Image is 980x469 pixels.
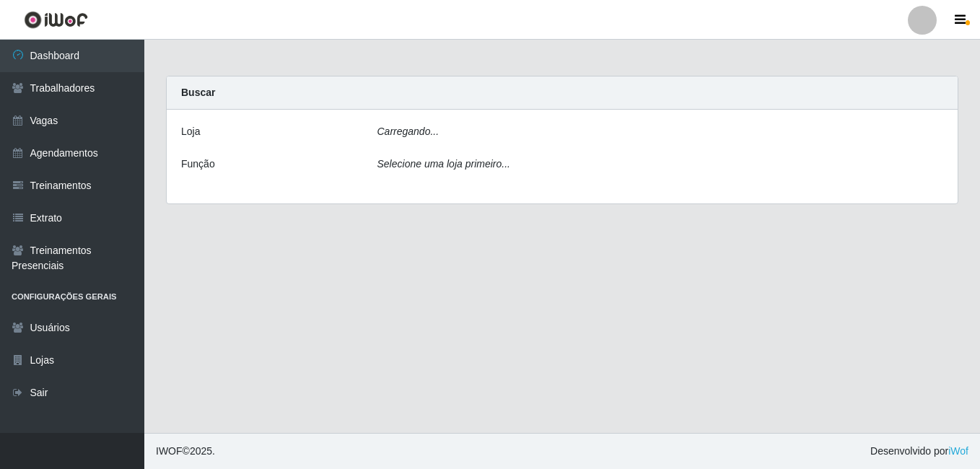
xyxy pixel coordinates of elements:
[948,445,968,457] a: iWof
[377,158,510,170] i: Selecione uma loja primeiro...
[156,444,215,459] span: © 2025 .
[156,445,183,457] span: IWOF
[181,87,215,98] strong: Buscar
[181,157,215,172] label: Função
[377,126,439,137] i: Carregando...
[870,444,968,459] span: Desenvolvido por
[181,124,200,139] label: Loja
[24,11,88,29] img: CoreUI Logo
